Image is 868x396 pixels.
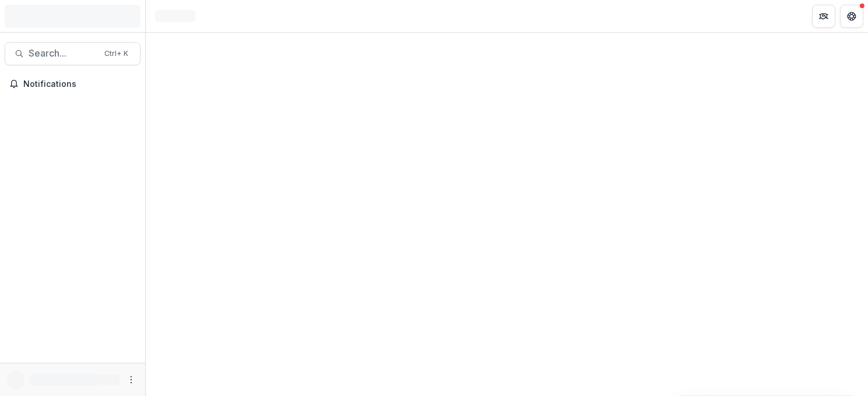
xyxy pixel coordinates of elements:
div: Ctrl + K [102,47,131,60]
button: More [124,373,138,387]
button: Partners [812,5,835,28]
span: Notifications [23,79,136,89]
button: Notifications [5,75,140,93]
span: Search... [29,48,97,59]
button: Search... [5,42,140,65]
nav: breadcrumb [150,8,200,24]
button: Get Help [840,5,863,28]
